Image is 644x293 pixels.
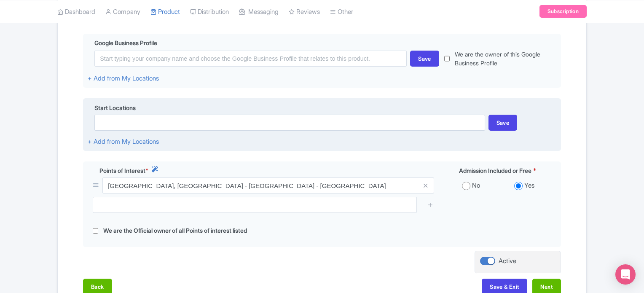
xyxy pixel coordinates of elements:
div: Active [499,256,516,266]
input: Start typing your company name and choose the Google Business Profile that relates to this product. [94,51,407,67]
div: Save [410,51,439,67]
span: Google Business Profile [94,38,157,47]
span: Start Locations [94,103,136,112]
label: No [472,181,480,191]
a: Subscription [539,5,587,18]
label: We are the owner of this Google Business Profile [455,50,556,67]
a: + Add from My Locations [88,74,159,82]
div: Save [488,115,518,131]
span: Admission Included or Free [459,166,531,175]
label: We are the Official owner of all Points of interest listed [103,226,247,236]
label: Yes [524,181,534,191]
a: + Add from My Locations [88,137,159,145]
span: Points of Interest [99,166,145,175]
div: Open Intercom Messenger [615,264,636,285]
